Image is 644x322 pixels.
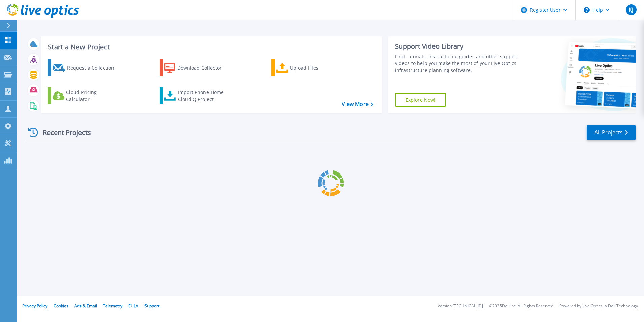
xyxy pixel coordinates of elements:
span: KJ [629,7,633,12]
a: Upload Files [271,59,347,76]
a: EULA [128,303,138,309]
div: Request a Collection [67,61,121,75]
a: Cloud Pricing Calculator [48,87,123,104]
li: © 2025 Dell Inc. All Rights Reserved [489,304,553,308]
a: Support [144,303,159,309]
a: Request a Collection [48,59,123,76]
div: Upload Files [290,61,344,75]
li: Powered by Live Optics, a Dell Technology [559,304,638,308]
a: Privacy Policy [22,303,47,309]
a: Telemetry [103,303,122,309]
div: Recent Projects [26,124,100,141]
div: Import Phone Home CloudIQ Project [178,89,230,103]
a: Download Collector [160,59,235,76]
a: All Projects [587,125,636,140]
a: Cookies [54,303,68,309]
div: Download Collector [177,61,231,75]
a: View More [342,101,373,107]
a: Explore Now! [395,93,446,107]
div: Find tutorials, instructional guides and other support videos to help you make the most of your L... [395,53,521,74]
div: Cloud Pricing Calculator [66,89,120,103]
div: Support Video Library [395,42,521,51]
a: Ads & Email [74,303,97,309]
li: Version: [TECHNICAL_ID] [438,304,483,308]
h3: Start a New Project [48,43,373,51]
